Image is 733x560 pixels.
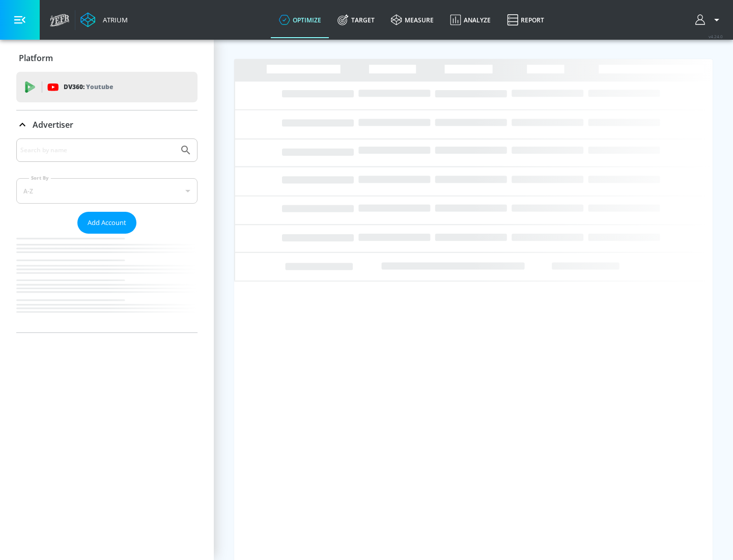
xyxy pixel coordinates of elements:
[499,2,552,38] a: Report
[16,72,198,102] div: DV360: Youtube
[16,138,198,332] div: Advertiser
[64,81,113,93] p: DV360:
[33,119,73,130] p: Advertiser
[88,217,126,229] span: Add Account
[16,44,198,72] div: Platform
[80,12,128,27] a: Atrium
[29,175,51,181] label: Sort By
[16,178,198,204] div: A-Z
[86,81,113,92] p: Youtube
[77,212,136,234] button: Add Account
[383,2,442,38] a: measure
[16,110,198,139] div: Advertiser
[329,2,383,38] a: Target
[271,2,329,38] a: optimize
[20,144,175,157] input: Search by name
[709,34,723,39] span: v 4.24.0
[442,2,499,38] a: Analyze
[19,52,53,64] p: Platform
[16,234,198,332] nav: list of Advertiser
[99,15,128,24] div: Atrium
